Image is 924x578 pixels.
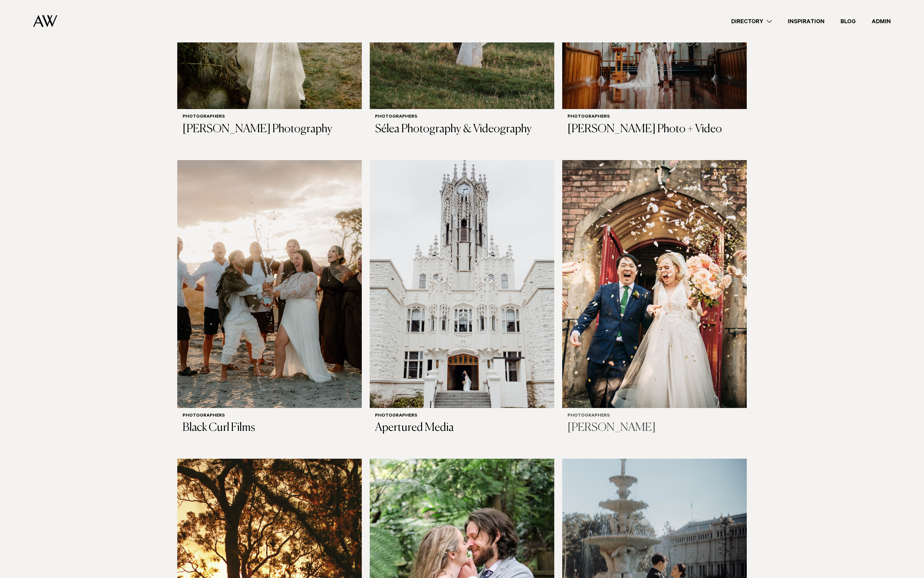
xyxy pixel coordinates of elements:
[370,160,554,440] a: Auckland Weddings Photographers | Apertured Media Photographers Apertured Media
[375,123,549,136] h3: Sélea Photography & Videography
[780,17,833,26] a: Inspiration
[723,17,780,26] a: Directory
[562,160,747,408] img: Auckland Weddings Photographers | Zahn
[183,123,356,136] h3: [PERSON_NAME] Photography
[568,421,741,435] h3: [PERSON_NAME]
[375,421,549,435] h3: Apertured Media
[183,413,356,419] h6: Photographers
[375,114,549,120] h6: Photographers
[833,17,864,26] a: Blog
[864,17,899,26] a: Admin
[33,15,57,27] img: Auckland Weddings Logo
[375,413,549,419] h6: Photographers
[562,160,747,440] a: Auckland Weddings Photographers | Zahn Photographers [PERSON_NAME]
[183,421,356,435] h3: Black Curl Films
[183,114,356,120] h6: Photographers
[370,160,554,408] img: Auckland Weddings Photographers | Apertured Media
[568,123,741,136] h3: [PERSON_NAME] Photo + Video
[177,160,362,408] img: Auckland Weddings Photographers | Black Curl Films
[568,114,741,120] h6: Photographers
[177,160,362,440] a: Auckland Weddings Photographers | Black Curl Films Photographers Black Curl Films
[568,413,741,419] h6: Photographers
